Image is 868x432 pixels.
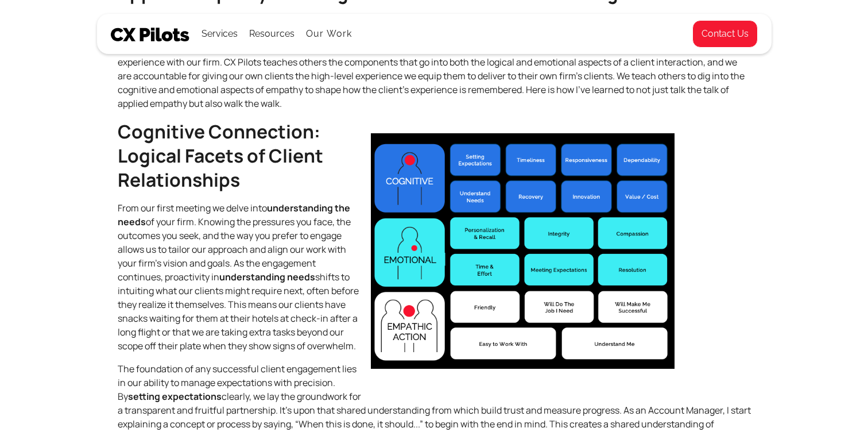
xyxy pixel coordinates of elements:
p: Clients who work with CX Pilots can expect to see empathy in action. If experience is the best te... [118,14,751,110]
strong: understanding needs [219,271,315,283]
a: Contact Us [692,20,758,48]
div: Services [201,14,238,53]
strong: setting expectations [128,390,222,403]
div: Resources [249,26,294,42]
strong: Cognitive Connection: Logical Facets of Client Relationships [118,119,323,192]
a: Our Work [306,29,352,39]
div: Services [201,26,238,42]
p: From our first meeting we delve into of your firm. Knowing the pressures you face, the outcomes y... [118,201,751,353]
div: Resources [249,14,294,53]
